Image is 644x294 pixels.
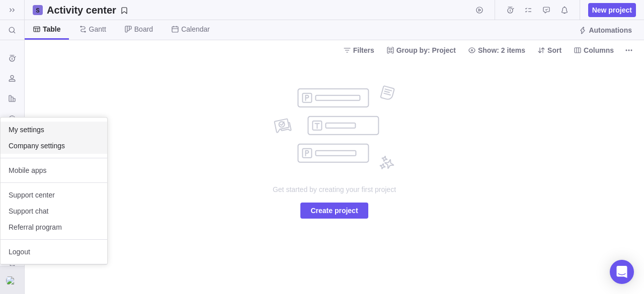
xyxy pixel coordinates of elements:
a: Referral program [1,219,107,235]
div: Jehant-2 [6,274,18,286]
span: Support chat [9,206,99,216]
img: Show [6,276,18,284]
span: Logout [9,247,99,257]
span: Support center [9,190,99,200]
a: Mobile apps [1,162,107,178]
span: Referral program [9,222,99,232]
span: My settings [9,125,99,135]
a: Logout [1,244,107,260]
a: Support center [1,187,107,203]
span: Mobile apps [9,165,99,175]
a: Support chat [1,203,107,219]
a: Company settings [1,138,107,154]
a: My settings [1,122,107,138]
span: Company settings [9,141,99,151]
